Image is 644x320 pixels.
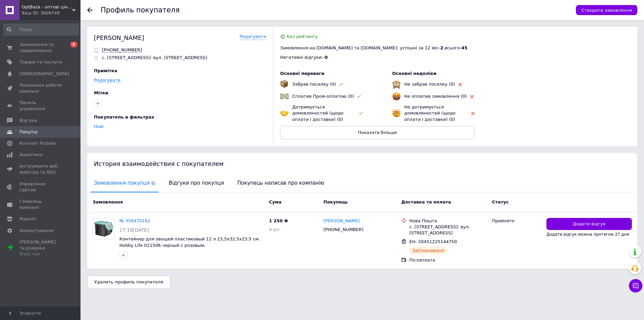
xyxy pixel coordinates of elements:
span: 45 [462,45,468,50]
span: Відгуки про покупця [165,175,227,192]
span: OptBaza - оптові ціни для всіх [22,4,72,10]
a: № 356470162 [119,218,150,223]
span: Мітки [94,90,108,95]
span: 1 250 ₴ [269,218,288,223]
span: Доставка та оплата [401,199,451,204]
a: Редагувати [239,34,266,40]
span: Покупець [323,199,348,204]
span: Не забрав посилку (0) [404,82,455,87]
img: emoji [280,109,289,118]
img: rating-tag-type [357,95,361,98]
div: [PERSON_NAME] [94,34,144,42]
input: Пошук [3,24,79,36]
span: Управління сайтом [19,181,62,193]
span: Основні переваги [280,71,324,76]
img: rating-tag-type [470,95,474,98]
button: Чат з покупцем [629,279,642,292]
span: Не оплатив замовлення (0) [404,94,467,99]
span: Гаманець компанії [19,198,62,211]
span: Забрав посилку (0) [292,82,336,87]
a: Фото товару [93,218,114,239]
span: Статус [492,199,509,204]
div: с. [STREET_ADDRESS]: вул. [STREET_ADDRESS] [409,224,487,236]
a: Контейнер для овощей пластиковый 12 л 23,5х32,5х23,5 см. Hobby Life 021506 черный с розовым. [119,236,260,248]
div: Нова Пошта [409,218,487,224]
span: 17:16[DATE] [119,227,149,233]
div: Prom топ [19,251,62,257]
img: rating-tag-type [459,83,462,86]
span: Сплатив Пром-оплатою (0) [292,94,354,99]
img: emoji [280,92,289,101]
button: Удалить профиль покупателя [87,275,170,289]
div: Повернутися назад [87,7,93,13]
a: [PERSON_NAME] [323,218,360,224]
span: Негативні відгуки: - [280,55,325,60]
span: Інструменти веб-майстра та SEO [19,163,62,175]
img: emoji [392,80,401,89]
img: rating-tag-type [339,83,343,86]
span: Маркет [19,216,37,222]
span: [DEMOGRAPHIC_DATA] [19,71,69,77]
a: Нові [94,124,104,129]
img: rating-tag-type [471,112,475,115]
span: 8 [70,42,77,47]
span: Замовлення покупця [91,175,159,192]
span: Відправити SMS [102,47,142,53]
span: Додати відгук можна протягом 27 дня [546,232,629,237]
span: ЕН: 20451225144750 [409,239,457,244]
button: Додати відгук [546,218,632,230]
span: Покупці [19,129,38,135]
span: Панель управління [19,100,62,112]
span: Додати відгук [573,221,606,227]
h1: Профиль покупателя [101,6,180,14]
div: Заплановано [409,246,447,255]
span: История взаимодействия с покупателем [94,160,224,167]
img: emoji [392,109,401,118]
a: Редагувати [94,78,120,83]
img: emoji [392,92,401,101]
span: Замовлення на [DOMAIN_NAME] та [DOMAIN_NAME]: успішні за 12 міс - , всього - [280,45,467,50]
span: Каталог ProSale [19,140,56,146]
img: emoji [280,80,288,88]
span: Основні недоліки [392,71,436,76]
span: 2 [440,45,443,50]
span: Замовлення [93,199,123,204]
span: Створити замовлення [581,8,632,13]
span: 0 [325,55,328,60]
div: Прийнято [492,218,541,224]
span: 4 шт. [269,227,281,232]
span: Товари та послуги [19,59,62,65]
div: Післяплата [409,257,487,263]
span: [PERSON_NAME] та рахунки [19,239,62,258]
span: Показники роботи компанії [19,82,62,94]
span: Замовлення та повідомлення [19,42,62,54]
span: Налаштування [19,228,54,234]
span: Cума [269,199,281,204]
span: Показати більше [358,130,397,135]
span: Аналітика [19,152,43,158]
div: [PHONE_NUMBER] [322,225,365,234]
div: Ваш ID: 3609749 [22,10,80,16]
button: Створити замовлення [576,5,637,15]
span: Не дотримується домовленостей (щодо оплати і доставки) (0) [404,104,455,122]
span: Удалить профиль покупателя [94,279,163,284]
div: Покупатель в фильтрах [94,114,264,120]
span: Відгуки [19,118,37,124]
img: rating-tag-type [359,112,363,115]
button: Показати більше [280,126,475,139]
img: Фото товару [93,219,114,238]
span: Примітка [94,68,117,73]
span: Без рейтингу [287,34,318,39]
span: Покупець написав про компанію [234,175,328,192]
p: с. [STREET_ADDRESS]: вул. [STREET_ADDRESS] [102,55,207,61]
span: Дотримується домовленостей (щодо оплати і доставки) (0) [292,104,343,122]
